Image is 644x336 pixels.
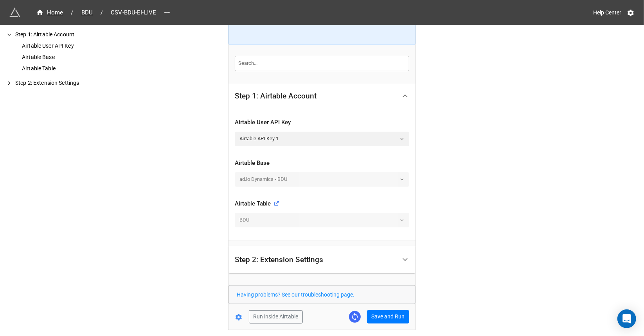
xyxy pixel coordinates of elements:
[101,9,103,17] li: /
[14,30,125,39] div: Step 1: Airtable Account
[9,7,20,18] img: miniextensions-icon.73ae0678.png
[235,159,409,168] div: Airtable Base
[235,118,409,127] div: Airtable User API Key
[237,291,354,298] a: Having problems? See our troubleshooting page.
[249,310,303,323] button: Run inside Airtable
[588,5,627,20] a: Help Center
[31,8,161,17] nav: breadcrumb
[235,256,323,264] div: Step 2: Extension Settings
[71,9,74,17] li: /
[349,311,361,323] a: Sync Base Structure
[228,84,416,109] div: Step 1: Airtable Account
[20,53,125,61] div: Airtable Base
[235,56,409,71] input: Search...
[235,199,279,209] div: Airtable Table
[106,8,161,17] span: CSV-BDU-EI-LIVE
[20,42,125,50] div: Airtable User API Key
[617,309,636,328] div: Open Intercom Messenger
[77,8,97,17] span: BDU
[31,8,68,17] a: Home
[14,79,125,87] div: Step 2: Extension Settings
[235,92,317,100] div: Step 1: Airtable Account
[20,64,125,73] div: Airtable Table
[228,109,416,240] div: Step 1: Airtable Account
[77,8,97,17] a: BDU
[36,8,63,17] div: Home
[367,310,409,323] button: Save and Run
[228,246,416,274] div: Step 2: Extension Settings
[235,132,409,146] a: Airtable API Key 1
